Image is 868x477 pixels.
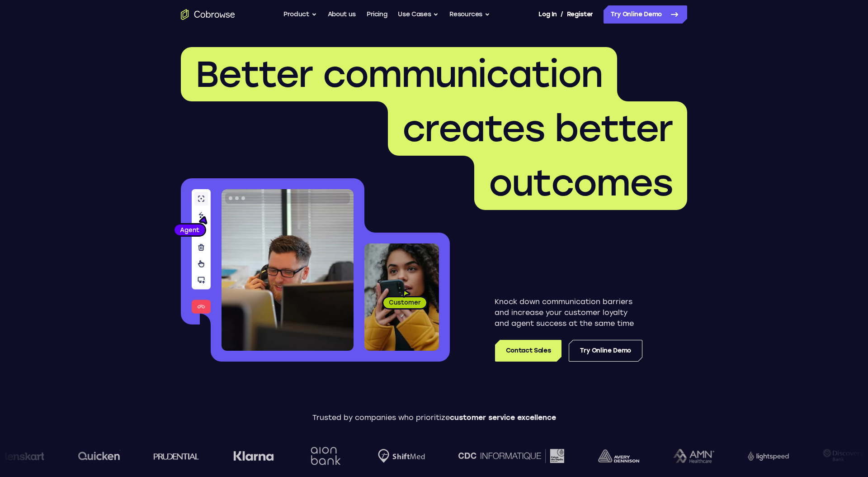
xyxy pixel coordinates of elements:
p: Knock down communication barriers and increase your customer loyalty and agent success at the sam... [495,296,642,329]
span: Better communication [195,52,603,96]
img: Lightspeed [728,451,769,461]
button: Product [283,5,317,24]
a: Pricing [367,5,387,24]
button: Resources [449,5,490,24]
img: Klarna [214,451,255,462]
button: Use Cases [398,5,439,24]
img: prudential [135,453,180,460]
img: avery-dennison [579,449,620,463]
a: Try Online Demo [569,340,642,362]
img: CDC Informatique [439,449,545,463]
span: creates better [402,107,673,150]
img: AMN Healthcare [654,449,695,463]
img: A series of tools used in co-browsing sessions [192,189,211,314]
a: About us [328,5,356,24]
a: Contact Sales [495,340,561,362]
span: Customer [383,298,426,307]
a: Go to the home page [181,9,235,20]
span: outcomes [489,161,673,205]
a: Log In [538,5,557,24]
a: Try Online Demo [604,5,687,24]
span: / [561,9,563,20]
img: A customer support agent talking on the phone [222,189,354,351]
span: Agent [175,225,205,234]
img: Aion Bank [288,438,325,474]
img: Shiftmed [359,449,406,463]
a: Register [567,5,593,24]
img: A customer holding their phone [364,243,439,351]
span: customer service excellence [450,413,556,422]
